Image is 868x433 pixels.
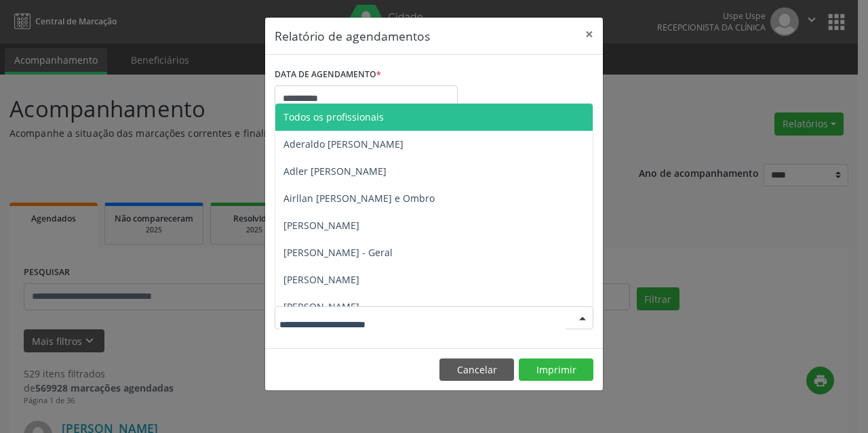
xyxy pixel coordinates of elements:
span: Todos os profissionais [283,110,384,123]
button: Imprimir [519,358,593,382]
button: Cancelar [439,358,514,382]
span: Airllan [PERSON_NAME] e Ombro [283,192,435,205]
h5: Relatório de agendamentos [275,27,430,45]
span: [PERSON_NAME] [283,273,359,286]
label: DATA DE AGENDAMENTO [275,64,381,85]
span: Aderaldo [PERSON_NAME] [283,138,403,150]
button: Close [576,18,603,51]
span: [PERSON_NAME] [283,300,359,313]
span: Adler [PERSON_NAME] [283,165,387,178]
span: [PERSON_NAME] [283,219,359,232]
span: [PERSON_NAME] - Geral [283,246,393,259]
